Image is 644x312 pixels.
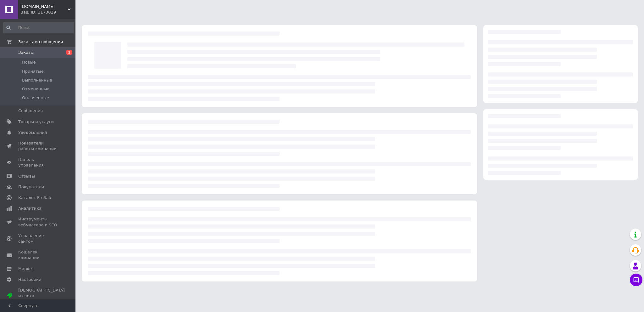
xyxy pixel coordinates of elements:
span: Маркет [18,266,34,272]
span: Управление сайтом [18,233,58,244]
span: Отмененные [22,86,49,92]
span: Показатели работы компании [18,140,58,152]
span: Кошелек компании [18,249,58,261]
input: Поиск [3,22,74,33]
span: [DEMOGRAPHIC_DATA] и счета [18,287,65,305]
span: Отзывы [18,173,35,179]
button: Чат с покупателем [630,274,642,286]
span: Принятые [22,69,44,74]
div: Ваш ID: 2173029 [20,9,75,15]
span: Заказы и сообщения [18,39,63,45]
span: Каталог ProSale [18,195,52,201]
span: turbochist.com.ua [20,4,68,9]
span: Выполненные [22,77,52,83]
span: 1 [66,50,72,55]
span: Настройки [18,277,41,282]
div: Prom топ [18,299,65,304]
span: Товары и услуги [18,119,54,125]
span: Инструменты вебмастера и SEO [18,216,58,228]
span: Оплаченные [22,95,49,101]
span: Заказы [18,50,34,55]
span: Аналитика [18,206,42,211]
span: Покупатели [18,184,44,190]
span: Сообщения [18,108,43,114]
span: Панель управления [18,157,58,168]
span: Уведомления [18,130,47,135]
span: Новые [22,60,36,65]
